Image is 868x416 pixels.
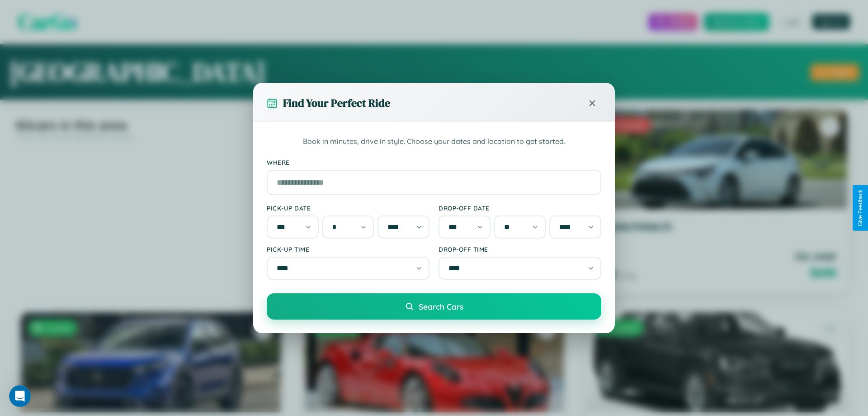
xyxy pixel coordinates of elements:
label: Drop-off Date [439,204,601,212]
label: Pick-up Date [267,204,429,212]
label: Pick-up Time [267,245,429,253]
button: Search Cars [267,293,601,320]
p: Book in minutes, drive in style. Choose your dates and location to get started. [267,136,601,148]
label: Drop-off Time [439,245,601,253]
span: Search Cars [419,301,463,311]
h3: Find Your Perfect Ride [283,96,390,110]
label: Where [267,158,601,166]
